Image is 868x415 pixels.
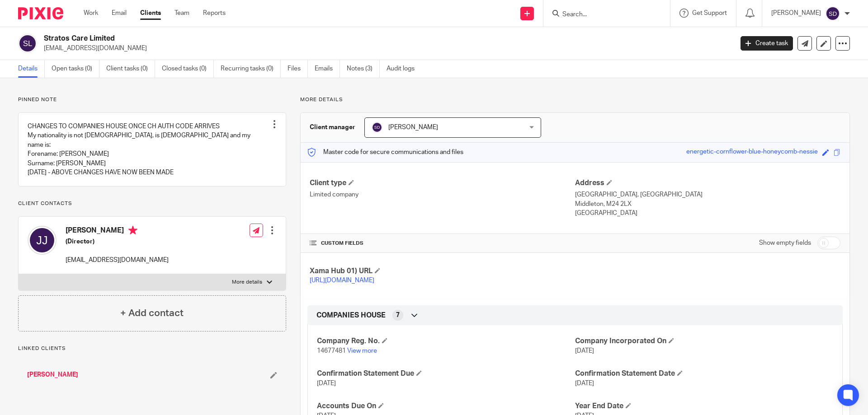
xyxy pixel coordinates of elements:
[120,306,184,320] h4: + Add contact
[18,34,37,53] img: svg%3E
[771,9,821,18] p: [PERSON_NAME]
[347,60,380,78] a: Notes (3)
[28,226,57,255] img: svg%3E
[575,401,833,411] h4: Year End Date
[232,279,262,286] p: More details
[575,178,840,188] h4: Address
[140,9,161,18] a: Clients
[826,6,840,21] img: svg%3E
[317,336,575,346] h4: Company Reg. No.
[52,60,99,78] a: Open tasks (0)
[692,10,727,16] span: Get Support
[315,60,340,78] a: Emails
[372,122,382,133] img: svg%3E
[44,34,590,43] h2: Stratos Care Limited
[307,148,463,157] p: Master code for secure communications and files
[575,336,833,346] h4: Company Incorporated On
[310,178,575,188] h4: Client type
[221,60,281,78] a: Recurring tasks (0)
[66,226,169,237] h4: [PERSON_NAME]
[112,9,127,18] a: Email
[310,277,374,284] a: [URL][DOMAIN_NAME]
[317,348,346,354] span: 14677481
[288,60,308,78] a: Files
[310,240,575,247] h4: CUSTOM FIELDS
[317,401,575,411] h4: Accounts Due On
[66,237,169,246] h5: (Director)
[759,238,811,247] label: Show empty fields
[387,60,421,78] a: Audit logs
[175,9,189,18] a: Team
[128,226,137,235] i: Primary
[575,380,594,387] span: [DATE]
[561,11,643,19] input: Search
[203,9,226,18] a: Reports
[18,200,286,207] p: Client contacts
[575,348,594,354] span: [DATE]
[300,96,850,103] p: More details
[316,311,386,320] span: COMPANIES HOUSE
[388,124,438,131] span: [PERSON_NAME]
[18,96,286,103] p: Pinned note
[106,60,155,78] a: Client tasks (0)
[310,266,575,276] h4: Xama Hub 01) URL
[741,36,793,51] a: Create task
[575,209,840,218] p: [GEOGRAPHIC_DATA]
[317,380,336,387] span: [DATE]
[317,369,575,378] h4: Confirmation Statement Due
[18,7,63,19] img: Pixie
[396,311,400,320] span: 7
[27,370,78,379] a: [PERSON_NAME]
[347,348,377,354] a: View more
[575,200,840,209] p: Middleton, M24 2LX
[310,190,575,199] p: Limited company
[18,345,286,352] p: Linked clients
[575,369,833,378] h4: Confirmation Statement Date
[44,44,727,53] p: [EMAIL_ADDRESS][DOMAIN_NAME]
[162,60,214,78] a: Closed tasks (0)
[310,123,355,132] h3: Client manager
[84,9,98,18] a: Work
[18,60,45,78] a: Details
[66,256,169,265] p: [EMAIL_ADDRESS][DOMAIN_NAME]
[686,147,818,158] div: energetic-cornflower-blue-honeycomb-nessie
[575,190,840,199] p: [GEOGRAPHIC_DATA], [GEOGRAPHIC_DATA]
